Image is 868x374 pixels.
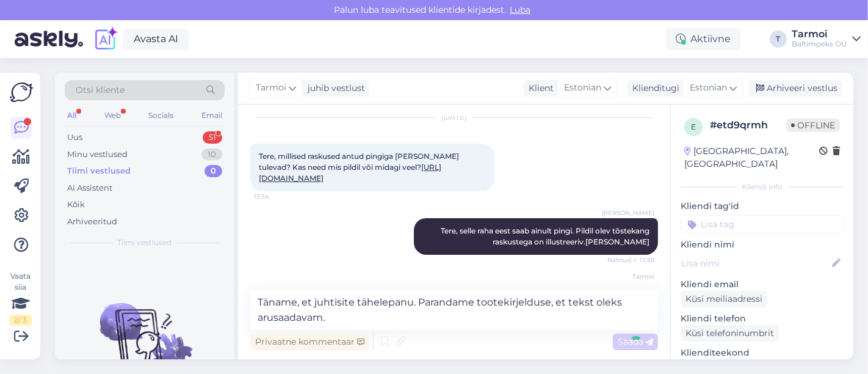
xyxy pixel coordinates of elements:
[76,84,125,97] span: Otsi kliente
[201,148,222,161] div: 10
[681,312,844,325] p: Kliendi telefon
[627,82,679,95] div: Klienditugi
[102,108,123,123] div: Web
[123,29,189,50] a: Avasta AI
[10,82,33,102] img: Askly Logo
[259,152,461,183] span: Tere, millised raskused antud pingiga [PERSON_NAME] tulevad? Kas need mis pildil või midagi veel?
[681,182,844,193] div: Kliendi info
[691,122,696,131] span: e
[684,145,819,170] div: [GEOGRAPHIC_DATA], [GEOGRAPHIC_DATA]
[681,238,844,251] p: Kliendi nimi
[146,108,176,123] div: Socials
[681,291,767,307] div: Küsi meiliaadressi
[65,108,79,123] div: All
[681,346,844,359] p: Klienditeekond
[199,108,225,123] div: Email
[524,82,554,95] div: Klient
[67,199,85,211] div: Kõik
[748,80,842,97] div: Arhiveeri vestlus
[710,118,786,133] div: # etd9qrmh
[67,131,82,144] div: Uus
[792,39,847,49] div: Baltimpeks OÜ
[256,81,286,95] span: Tarmoi
[666,28,740,50] div: Aktiivne
[681,278,844,291] p: Kliendi email
[681,257,830,270] input: Lisa nimi
[792,29,847,39] div: Tarmoi
[681,325,779,342] div: Küsi telefoninumbrit
[203,131,222,144] div: 51
[10,271,32,326] div: Vaata siia
[67,165,131,177] div: Tiimi vestlused
[564,81,601,95] span: Estonian
[441,226,651,246] span: Tere, selle raha eest saab ainult pingi. Pildil olev tõstekang raskustega on illustreeriv.[PERSON...
[67,182,112,194] div: AI Assistent
[602,208,654,218] span: [PERSON_NAME]
[118,237,172,248] span: Tiimi vestlused
[607,255,654,265] span: Nähtud ✓ 13:58
[792,29,861,49] a: TarmoiBaltimpeks OÜ
[250,112,658,123] div: [DATE]
[609,272,654,281] span: Tarmoi
[786,119,840,132] span: Offline
[93,26,118,52] img: explore-ai
[204,165,222,177] div: 0
[10,315,32,326] div: 2 / 3
[681,200,844,213] p: Kliendi tag'id
[67,148,128,161] div: Minu vestlused
[254,192,300,201] span: 13:54
[690,81,727,95] span: Estonian
[303,82,365,95] div: juhib vestlust
[681,215,844,233] input: Lisa tag
[506,4,534,15] span: Luba
[770,31,787,48] div: T
[67,216,117,228] div: Arhiveeritud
